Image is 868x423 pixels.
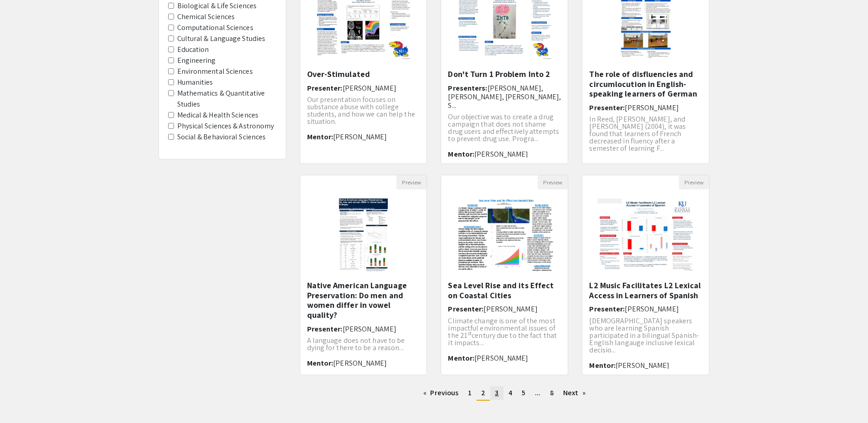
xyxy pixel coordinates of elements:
[589,103,702,112] h6: Presenter:
[448,83,561,110] span: [PERSON_NAME], [PERSON_NAME], [PERSON_NAME], S...
[177,121,274,132] label: Physical Sciences & Astronomy
[448,84,561,110] h6: Presenters:
[483,304,537,314] span: [PERSON_NAME]
[474,353,528,363] span: [PERSON_NAME]
[474,149,528,159] span: [PERSON_NAME]
[177,55,216,66] label: Engineering
[582,175,709,375] div: Open Presentation <p>L2 Music Facilitates L2 Lexical Access in Learners of Spanish</p>
[300,175,427,375] div: Open Presentation <p>Native American Language Preservation: Do men and women differ in vowel qual...
[343,324,396,334] span: [PERSON_NAME]
[307,336,405,352] span: A language does not have to be dying for there to be a reason...
[448,317,561,347] p: Climate change is one of the most impactful environmental issues of the 21 century due to the fac...
[343,83,396,93] span: [PERSON_NAME]
[448,305,561,313] h6: Presenter:
[441,175,568,375] div: Open Presentation <p>Sea Level Rise and its Effect on Coastal Cities</p>
[447,189,562,280] img: <p>Sea Level Rise and its Effect on Coastal Cities</p>
[396,175,426,189] button: Preview
[589,317,702,354] p: [DEMOGRAPHIC_DATA] speakers who are learning Spanish participated in a bilingual Spanish-English ...
[307,69,420,79] h5: Over-Stimulated
[625,103,678,112] span: [PERSON_NAME]
[177,11,235,22] label: Chemical Sciences
[559,386,590,400] a: Next page
[177,88,277,110] label: Mathematics & Quantitative Studies
[307,325,420,333] h6: Presenter:
[589,69,702,99] h5: The role of disfluencies and circumlocution in English-speaking learners of German
[307,96,420,125] p: Our presentation focuses on substance abuse with college students, and how we can help the situat...
[419,386,463,400] a: Previous page
[177,33,266,44] label: Cultural & Language Studies
[448,149,474,159] span: Mentor:
[300,386,710,401] ul: Pagination
[307,280,420,320] h5: Native American Language Preservation: Do men and women differ in vowel quality?
[330,189,397,280] img: <p>Native American Language Preservation: Do men and women differ in vowel quality?</p>
[508,388,512,398] span: 4
[481,388,485,398] span: 2
[588,189,704,280] img: <p>L2 Music Facilitates L2 Lexical Access in Learners of Spanish</p>
[307,132,334,142] span: Mentor:
[589,116,702,152] p: In Reed, [PERSON_NAME], and [PERSON_NAME] (2004), it was found that learners of French decreased ...
[535,388,540,398] span: ...
[307,358,334,368] span: Mentor:
[589,280,702,300] h5: L2 Music Facilitates L2 Lexical Access in Learners of Spanish
[616,361,669,370] span: [PERSON_NAME]
[177,77,213,88] label: Humanities
[448,280,561,300] h5: Sea Level Rise and its Effect on Coastal Cities
[7,382,39,416] iframe: Chat
[538,175,568,189] button: Preview
[625,304,678,314] span: [PERSON_NAME]
[177,110,259,121] label: Medical & Health Sciences
[177,22,253,33] label: Computational Sciences
[550,388,554,398] span: 8
[448,113,561,143] p: Our objective was to create a drug campaign that does not shame drug users and effectively attemp...
[177,44,209,55] label: Education
[467,330,472,336] sup: st
[177,66,253,77] label: Environmental Sciences
[307,84,420,92] h6: Presenter:
[333,132,387,142] span: [PERSON_NAME]
[522,388,525,398] span: 5
[468,388,472,398] span: 1
[589,305,702,313] h6: Presenter:
[177,0,257,11] label: Biological & Life Sciences
[333,358,387,368] span: [PERSON_NAME]
[589,361,616,370] span: Mentor:
[448,353,474,363] span: Mentor:
[177,132,266,143] label: Social & Behavioral Sciences
[495,388,498,398] span: 3
[679,175,709,189] button: Preview
[448,69,561,79] h5: Don't Turn 1 Problem Into 2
